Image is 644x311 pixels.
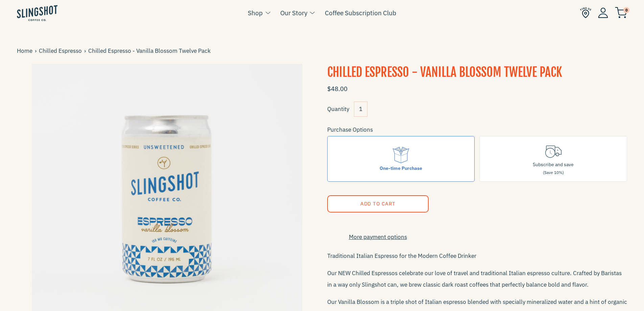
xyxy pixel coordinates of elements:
[35,46,39,55] span: ›
[327,125,373,134] legend: Purchase Options
[327,105,349,113] label: Quantity
[533,161,574,168] span: Subscribe and save
[327,85,348,93] span: $48.00
[615,7,627,18] img: cart
[248,8,263,18] a: Shop
[598,7,608,18] img: Account
[39,46,84,55] a: Chilled Espresso
[380,164,422,172] div: One-time Purchase
[615,9,627,17] a: 0
[327,195,429,213] button: Add to Cart
[543,170,564,175] span: (Save 10%)
[327,267,627,290] p: Our NEW Chilled Espressos celebrate our love of travel and traditional Italian espresso culture. ...
[280,8,307,18] a: Our Story
[84,46,88,55] span: ›
[327,232,429,242] a: More payment options
[327,64,627,81] h1: Chilled Espresso - Vanilla Blossom Twelve Pack
[88,46,213,55] span: Chilled Espresso - Vanilla Blossom Twelve Pack
[325,8,396,18] a: Coffee Subscription Club
[360,200,395,207] span: Add to Cart
[623,7,629,13] span: 0
[327,250,627,262] p: Traditional Italian Espresso for the Modern Coffee Drinker
[580,7,591,18] img: Find Us
[17,46,35,55] a: Home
